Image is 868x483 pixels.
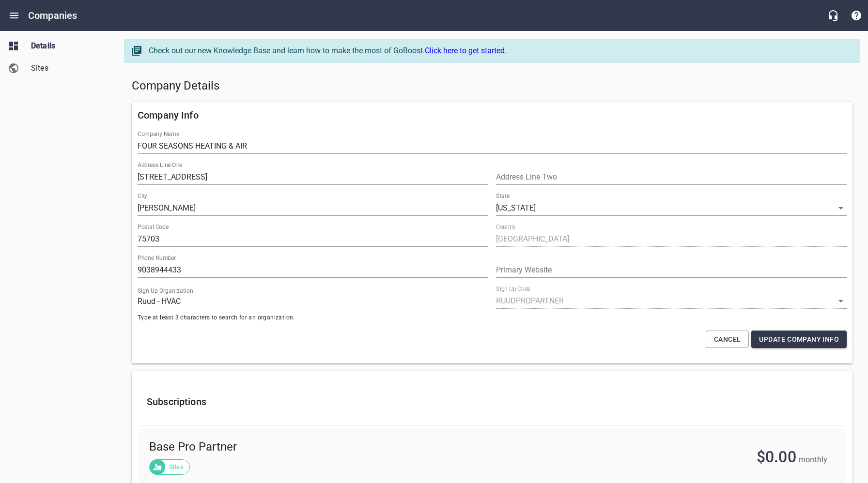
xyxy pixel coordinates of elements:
label: Company Name [138,131,179,137]
h6: Companies [28,8,77,23]
button: Cancel [706,331,749,348]
span: Sites [163,462,189,472]
div: Check out our new Knowledge Base and learn how to make the most of GoBoost. [149,45,850,57]
span: $0.00 [757,448,796,466]
span: Update Company Info [759,333,839,346]
a: Click here to get started. [425,46,507,55]
h5: Company Details [132,78,852,94]
span: Cancel [714,333,741,346]
label: State [496,193,510,199]
span: Base Pro Partner [149,439,489,455]
span: monthly [799,455,827,464]
button: Support Portal [845,4,868,27]
label: Country [496,224,516,230]
label: City [138,193,147,199]
span: Type at least 3 characters to search for an organization. [138,313,488,323]
span: Details [31,40,105,52]
label: Address Line One [138,162,182,168]
button: Open drawer [2,4,26,27]
input: Start typing to search organizations [138,294,488,309]
h6: Company Info [138,107,847,123]
label: Postal Code [138,224,169,230]
button: Live Chat [821,4,845,27]
span: Sites [31,62,105,74]
label: Sign Up Code [496,286,530,292]
label: Phone Number [138,255,176,261]
button: Update Company Info [751,331,847,348]
h6: Subscriptions [147,394,837,409]
div: Sites [149,459,190,475]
